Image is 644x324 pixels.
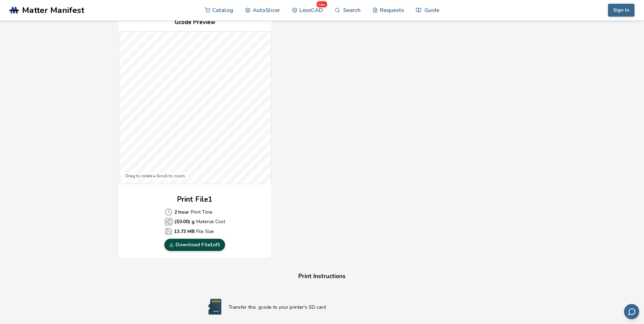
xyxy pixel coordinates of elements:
[177,194,213,205] h2: Print File 1
[122,172,188,180] div: Drag to rotate • Scroll to zoom
[174,218,195,225] b: ($ 0.00 ) g
[608,4,634,17] button: Sign In
[193,271,451,282] h4: Print Instructions
[164,239,225,251] a: Download File1of1
[165,228,225,235] p: File Size
[165,218,173,226] span: Average Cost
[317,1,327,7] span: new
[165,208,225,216] p: Print Time
[165,228,172,235] span: Average Cost
[201,298,228,315] img: SD card
[624,304,639,319] button: Send feedback via email
[174,228,195,235] b: 13.73 MB
[165,218,225,226] p: Material Cost
[165,208,172,216] span: Average Cost
[228,304,443,311] p: Transfer this .gcode to your printer's SD card
[174,209,189,216] b: 2 hour
[22,5,84,15] span: Matter Manifest
[118,17,271,28] h4: Gcode Preview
